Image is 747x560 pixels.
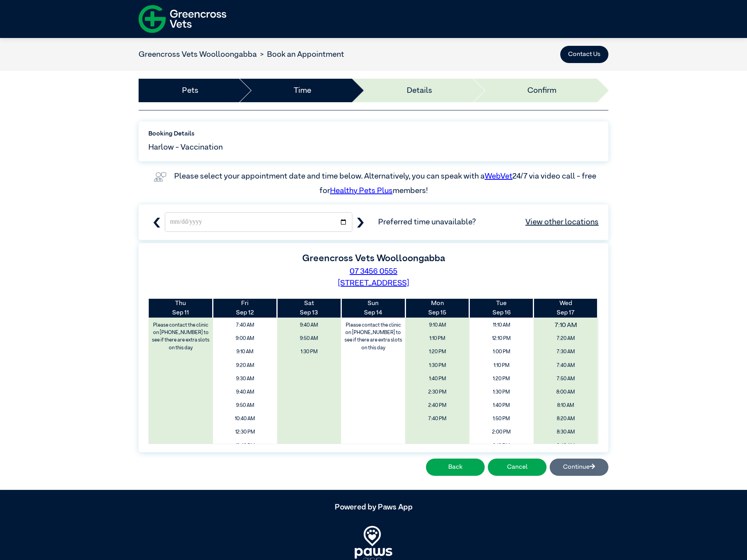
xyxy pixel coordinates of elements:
span: 1:10 PM [408,333,467,344]
span: 1:10 PM [472,360,531,371]
span: 9:10 AM [216,346,274,358]
a: Pets [182,85,198,96]
button: Contact Us [560,46,608,63]
button: Cancel [488,459,547,476]
span: 7:30 AM [536,346,595,358]
img: f-logo [139,2,226,36]
span: 12:10 PM [472,333,531,344]
span: 1:20 PM [408,346,467,358]
span: 1:40 PM [472,400,531,411]
a: Greencross Vets Woolloongabba [139,51,257,58]
span: 9:50 AM [280,333,339,344]
a: WebVet [485,172,512,180]
span: 2:30 PM [408,387,467,398]
a: [STREET_ADDRESS] [338,279,409,287]
nav: breadcrumb [139,49,344,60]
img: vet [151,169,170,185]
a: Healthy Pets Plus [330,187,393,195]
th: Sep 13 [277,299,341,318]
span: 1:30 PM [408,360,467,371]
a: View other locations [525,216,599,228]
span: 9:20 AM [216,360,274,371]
th: Sep 11 [149,299,213,318]
span: 2:10 PM [472,440,531,452]
span: 8:30 AM [536,426,595,438]
span: 1:40 PM [408,373,467,385]
h5: Powered by Paws App [139,502,608,512]
label: Greencross Vets Woolloongabba [302,254,445,263]
th: Sep 16 [469,299,534,318]
span: 9:00 AM [216,333,274,344]
span: 1:20 PM [472,373,531,385]
span: 9:30 AM [216,373,274,385]
span: 7:40 AM [536,360,595,371]
label: Booking Details [148,129,599,139]
span: 1:30 PM [280,346,339,358]
li: Book an Appointment [257,49,344,60]
span: 7:40 AM [216,320,274,331]
th: Sep 15 [405,299,469,318]
span: 8:10 AM [536,400,595,411]
label: Please select your appointment date and time below. Alternatively, you can speak with a 24/7 via ... [174,172,598,194]
span: 7:20 AM [536,333,595,344]
span: 1:30 PM [472,387,531,398]
span: Preferred time unavailable? [378,216,599,228]
span: 7:50 AM [536,373,595,385]
span: 10:40 AM [216,413,274,425]
th: Sep 17 [534,299,598,318]
span: 9:40 AM [216,387,274,398]
a: Time [294,85,311,96]
button: Back [426,459,485,476]
span: 2:00 PM [472,426,531,438]
span: 12:30 PM [216,426,274,438]
span: 11:10 AM [472,320,531,331]
span: 8:00 AM [536,387,595,398]
span: Harlow - Vaccination [148,141,223,153]
span: 9:40 AM [280,320,339,331]
span: 7:40 PM [408,413,467,425]
span: 9:10 AM [408,320,467,331]
label: Please contact the clinic on [PHONE_NUMBER] to see if there are extra slots on this day [150,320,212,354]
span: 12:40 PM [216,440,274,452]
a: 07 3456 0555 [350,267,397,275]
th: Sep 12 [213,299,277,318]
span: 7:10 AM [527,318,604,333]
span: 9:50 AM [216,400,274,411]
span: 8:40 AM [536,440,595,452]
th: Sep 14 [341,299,405,318]
span: 8:20 AM [536,413,595,425]
label: Please contact the clinic on [PHONE_NUMBER] to see if there are extra slots on this day [342,320,404,354]
span: 2:40 PM [408,400,467,411]
span: 1:00 PM [472,346,531,358]
span: 1:50 PM [472,413,531,425]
